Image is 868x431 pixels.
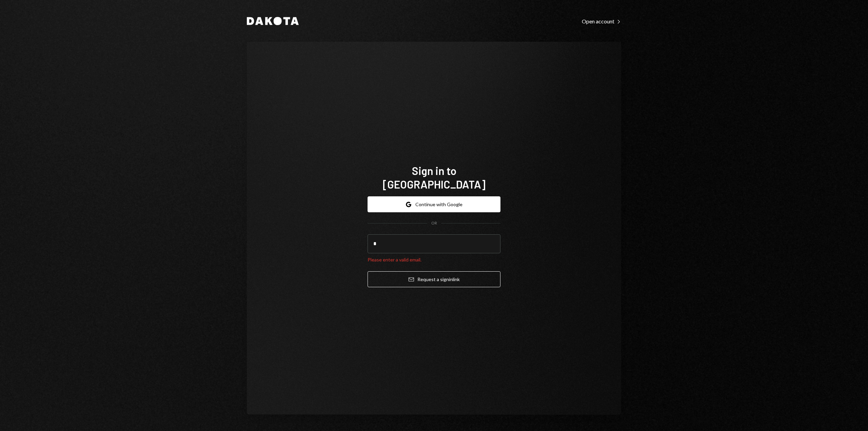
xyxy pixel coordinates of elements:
[431,220,437,226] div: OR
[582,17,621,25] a: Open account
[368,256,500,263] div: Please enter a valid email.
[368,271,500,287] button: Request a signinlink
[582,18,621,25] div: Open account
[368,196,500,212] button: Continue with Google
[368,164,500,191] h1: Sign in to [GEOGRAPHIC_DATA]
